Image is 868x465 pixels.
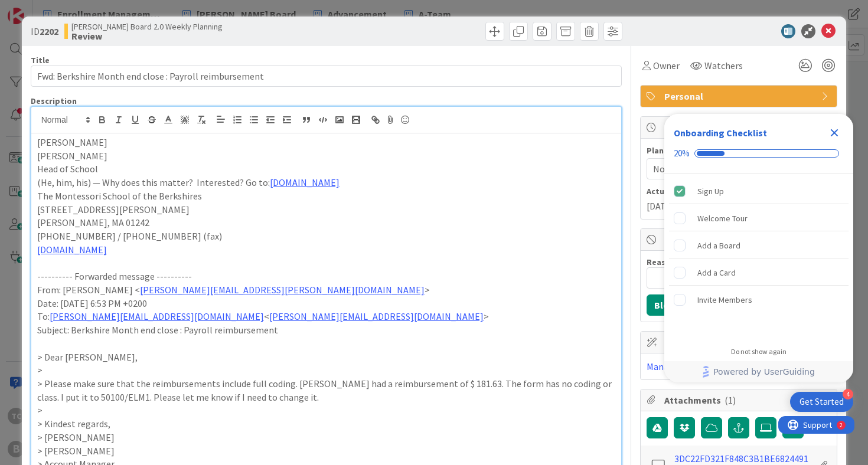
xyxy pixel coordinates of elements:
[697,293,752,307] div: Invite Members
[37,270,616,283] p: ---------- Forwarded message ----------
[71,31,223,41] b: Review
[40,25,58,37] b: 2202
[800,396,844,408] div: Get Started
[647,145,831,157] span: Planned Dates
[37,244,107,256] a: [DOMAIN_NAME]
[31,96,77,106] span: Description
[37,377,616,404] p: > Please make sure that the reimbursements include full coding. [PERSON_NAME] had a reimbursement...
[647,257,676,267] label: Reason
[37,364,616,377] p: >
[670,361,847,382] a: Powered by UserGuiding
[37,216,616,230] p: [PERSON_NAME], MA 01242
[31,24,58,38] span: ID
[37,444,616,458] p: > [PERSON_NAME]
[270,176,340,188] a: [DOMAIN_NAME]
[674,148,844,159] div: Checklist progress: 20%
[674,126,767,140] div: Onboarding Checklist
[37,136,616,149] p: [PERSON_NAME]
[61,5,64,14] div: 2
[37,323,616,337] p: Subject: Berkshire Month end close : Payroll reimbursement
[37,189,616,203] p: The Montessori School of the Berkshires
[37,230,616,243] p: [PHONE_NUMBER] / [PHONE_NUMBER] (fax)
[713,365,815,379] span: Powered by UserGuiding
[37,310,616,323] p: To: < >
[37,176,616,189] p: (He, him, his) — Why does this matter? Interested? Go to:
[37,203,616,217] p: [STREET_ADDRESS][PERSON_NAME]
[37,417,616,431] p: > Kindest regards,
[71,22,223,31] span: [PERSON_NAME] Board 2.0 Weekly Planning
[674,148,690,159] div: 20%
[37,351,616,364] p: > Dear [PERSON_NAME],
[140,284,425,296] a: [PERSON_NAME][EMAIL_ADDRESS][PERSON_NAME][DOMAIN_NAME]
[37,149,616,163] p: [PERSON_NAME]
[669,287,849,313] div: Invite Members is incomplete.
[37,283,616,297] p: From: [PERSON_NAME] < >
[647,294,687,316] button: Block
[697,238,740,253] div: Add a Board
[25,2,54,16] span: Support
[790,392,853,412] div: Open Get Started checklist, remaining modules: 4
[669,205,849,231] div: Welcome Tour is incomplete.
[697,266,736,280] div: Add a Card
[37,162,616,176] p: Head of School
[664,89,815,103] span: Personal
[647,185,831,198] span: Actual Dates
[269,310,484,322] a: [PERSON_NAME][EMAIL_ADDRESS][DOMAIN_NAME]
[669,232,849,258] div: Add a Board is incomplete.
[825,123,844,142] div: Close Checklist
[731,347,787,356] div: Do not show again
[50,310,264,322] a: [PERSON_NAME][EMAIL_ADDRESS][DOMAIN_NAME]
[664,173,853,339] div: Checklist items
[664,114,853,382] div: Checklist Container
[647,199,675,213] span: [DATE]
[697,184,724,198] div: Sign Up
[653,162,684,176] span: Not Set
[37,431,616,444] p: > [PERSON_NAME]
[31,66,622,87] input: type card name here...
[37,297,616,310] p: Date: [DATE] 6:53 PM +0200
[669,260,849,286] div: Add a Card is incomplete.
[843,389,853,399] div: 4
[653,58,680,73] span: Owner
[664,393,815,407] span: Attachments
[697,211,748,225] div: Welcome Tour
[704,58,743,73] span: Watchers
[31,55,50,66] label: Title
[664,361,853,382] div: Footer
[647,361,738,372] a: Manage Custom Fields
[37,404,616,417] p: >
[669,178,849,204] div: Sign Up is complete.
[725,394,736,406] span: ( 1 )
